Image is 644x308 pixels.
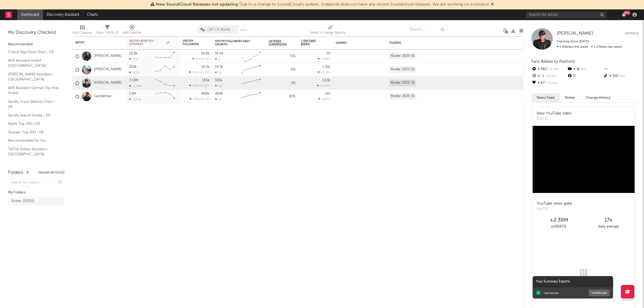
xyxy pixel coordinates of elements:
[123,30,141,36] div: A&R Pipeline
[215,65,223,69] div: 14.3k
[192,71,197,74] span: 310
[8,49,59,55] a: Critical Algo/Viral Chart - DE
[43,9,83,20] a: Discovery Assistant
[557,40,589,43] span: Tracking Since: [DATE]
[317,71,330,74] div: +17.9 %
[189,84,210,87] div: ( )
[589,289,610,296] button: Download
[153,50,177,63] svg: Chart title
[129,92,136,96] div: 1.1M
[8,112,59,118] a: Spotify Search Virality / DE
[193,98,197,101] span: 173
[239,63,263,76] svg: Chart title
[129,79,138,82] div: 3.13M
[534,223,584,230] div: on [DATE]
[537,116,572,122] div: [DATE]
[580,93,616,102] button: Change History
[72,23,92,38] div: Edit Columns
[531,60,575,64] span: Fans Added by Platform
[8,189,64,196] div: My Folders
[8,197,64,205] a: Roster 2025(5)
[8,58,59,69] a: A&R Assistant Hotlist ([GEOGRAPHIC_DATA])
[201,92,210,96] div: 488k
[310,23,351,38] div: WoW % Change (Spotify Monthly Listeners)
[94,54,122,58] a: [PERSON_NAME]
[625,31,639,36] button: Untrack
[624,11,630,15] div: 99 +
[129,65,137,69] div: 252k
[269,80,295,86] div: 5 %
[94,67,122,72] a: [PERSON_NAME]
[129,57,138,61] div: 770
[584,217,633,223] div: 17 x
[8,170,23,176] div: Folders
[192,57,210,61] div: ( )
[567,66,603,73] div: 1k
[531,80,567,87] div: 67
[129,39,169,46] div: Spotify Monthly Listeners
[531,73,567,80] div: -1
[189,97,210,101] div: ( )
[215,71,222,74] div: 19
[215,52,224,55] div: 16.6k
[269,93,295,100] div: 45 %
[557,31,593,36] a: [PERSON_NAME]
[8,71,59,82] a: [PERSON_NAME] Assistant / [GEOGRAPHIC_DATA]
[389,53,416,59] div: Roster 2025 (5)
[8,30,64,36] div: My Discovery Checklist
[325,92,330,96] div: 291
[198,98,209,101] span: +66.3 %
[129,98,141,101] div: -50.2k
[322,79,330,82] div: 1.63k
[8,121,59,127] a: Apple Top 200 / DE
[153,90,177,103] svg: Chart title
[544,291,559,295] div: Gentleman
[207,28,235,31] span: CAT CE Roster View
[557,45,622,49] span: 1.57k fans last week
[17,9,43,20] a: Dashboard
[8,179,64,187] input: Search for folders...
[183,39,202,46] div: Spotify Followers
[156,2,489,7] span: : Due to a change to SoundCloud's system, Sodatone does not have any recent Soundcloud releases. ...
[199,85,209,87] span: +6.21 %
[215,92,223,96] div: 488k
[326,52,330,55] div: 20
[94,94,112,99] a: Gentleman
[8,41,64,48] div: Recommended
[580,68,586,71] span: 0 %
[129,71,139,74] div: 11.2k
[584,223,633,230] div: daily average
[239,76,263,90] svg: Chart title
[198,71,209,74] span: +44.9 %
[310,30,351,36] div: WoW % Change (Spotify Monthly Listeners)
[215,79,222,82] div: 165k
[193,85,198,87] span: 462
[129,52,137,55] div: 23.3k
[83,9,102,20] a: Charts
[389,93,416,100] div: Roster 2025 (5)
[240,29,247,32] button: Save
[622,13,626,17] button: 99+
[215,57,220,61] div: 2
[318,97,330,101] div: +147 %
[537,201,572,207] div: YouTube views spike
[545,82,557,85] span: +31.4 %
[603,66,639,73] div: --
[603,73,639,80] div: 100
[389,41,430,45] div: Folders
[318,57,330,61] div: +300 %
[153,63,177,76] svg: Chart title
[11,198,34,204] div: Roster 2025 ( 5 )
[537,207,572,212] div: [DATE]
[189,71,210,74] div: ( )
[75,41,116,44] div: Artist
[531,66,567,73] div: 462
[389,80,416,86] div: Roster 2025 (5)
[72,30,92,36] div: Edit Columns
[526,12,606,18] input: Search for artists
[198,58,209,61] span: +66.7 %
[201,65,210,69] div: 14.3k
[389,66,416,73] div: Roster 2025 (5)
[153,76,177,90] svg: Chart title
[557,31,593,36] span: [PERSON_NAME]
